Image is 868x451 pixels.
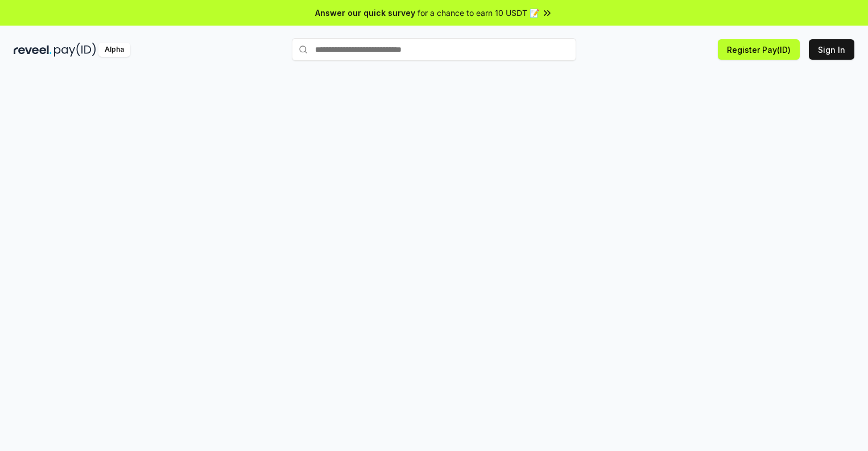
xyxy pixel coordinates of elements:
[54,43,96,57] img: pay_id
[14,43,52,57] img: reveel_dark
[98,43,130,57] div: Alpha
[718,39,800,60] button: Register Pay(ID)
[809,39,854,60] button: Sign In
[418,7,539,19] span: for a chance to earn 10 USDT 📝
[315,7,415,19] span: Answer our quick survey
